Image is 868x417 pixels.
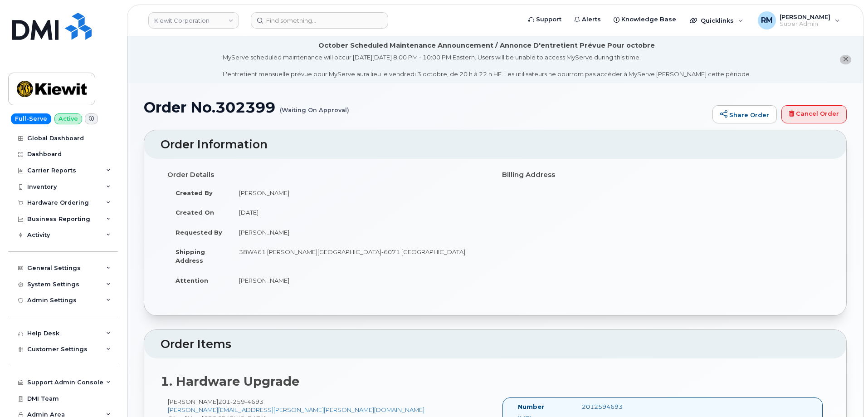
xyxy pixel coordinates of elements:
h2: Order Items [161,338,830,351]
strong: Attention [176,277,208,284]
span: 201 [218,398,263,405]
strong: Created By [176,189,213,196]
button: close notification [840,55,851,64]
td: 38W461 [PERSON_NAME][GEOGRAPHIC_DATA]-6071 [GEOGRAPHIC_DATA] [231,242,488,270]
h4: Order Details [167,171,488,179]
h1: Order No.302399 [144,99,708,115]
td: [DATE] [231,202,488,222]
h4: Billing Address [502,171,823,179]
div: 2012594693 [575,402,665,411]
strong: Requested By [176,229,222,236]
strong: 1. Hardware Upgrade [161,374,299,389]
span: 259 [230,398,245,405]
a: Cancel Order [781,105,847,123]
div: MyServe scheduled maintenance will occur [DATE][DATE] 8:00 PM - 10:00 PM Eastern. Users will be u... [223,53,751,78]
strong: Shipping Address [176,248,205,264]
label: Number [518,402,544,411]
span: 4693 [245,398,263,405]
strong: Created On [176,209,214,216]
a: [PERSON_NAME][EMAIL_ADDRESS][PERSON_NAME][PERSON_NAME][DOMAIN_NAME] [168,406,424,413]
h2: Order Information [161,138,830,151]
td: [PERSON_NAME] [231,270,488,290]
a: Share Order [712,105,777,123]
div: October Scheduled Maintenance Announcement / Annonce D'entretient Prévue Pour octobre [318,41,655,50]
td: [PERSON_NAME] [231,183,488,203]
td: [PERSON_NAME] [231,222,488,242]
small: (Waiting On Approval) [280,99,349,113]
